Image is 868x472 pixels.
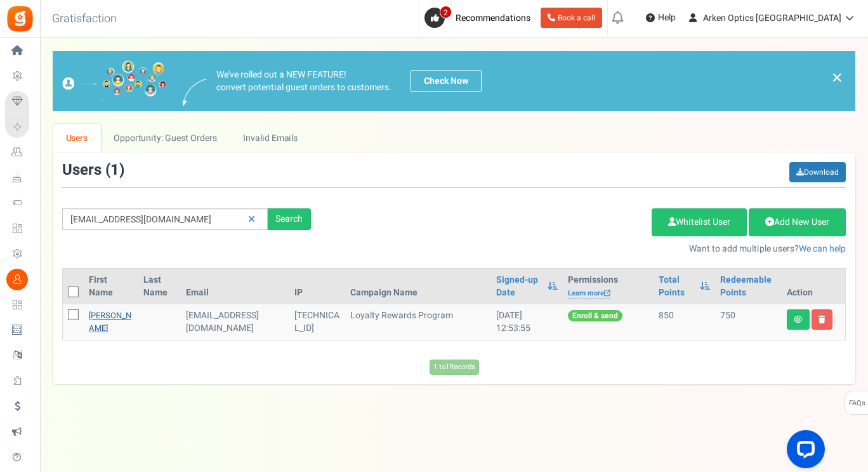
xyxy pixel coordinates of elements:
[848,391,865,415] span: FAQs
[345,304,491,340] td: Loyalty Rewards Program
[720,274,777,299] a: Redeemable Points
[563,269,654,304] th: Permissions
[181,269,289,304] th: Email
[568,288,610,299] a: Learn more
[652,208,747,236] a: Whitelist User
[6,4,34,33] img: Gratisfaction
[101,124,230,152] a: Opportunity: Guest Orders
[62,208,268,230] input: Search by email or name
[330,243,846,255] p: Want to add multiple users?
[496,274,541,299] a: Signed-up Date
[799,242,846,255] a: We can help
[268,208,311,230] div: Search
[541,8,602,28] a: Book a call
[230,124,311,152] a: Invalid Emails
[819,316,825,323] i: Delete user
[659,274,694,299] a: Total Points
[794,316,803,323] i: View details
[782,269,845,304] th: Action
[89,309,131,334] a: [PERSON_NAME]
[110,159,119,181] span: 1
[62,162,124,179] h3: Users ( )
[183,79,207,106] img: images
[715,304,782,340] td: 750
[62,60,167,102] img: images
[242,208,261,231] a: Reset
[424,8,536,28] a: 2 Recommendations
[345,269,491,304] th: Campaign Name
[216,69,391,94] p: We've rolled out a NEW FEATURE! convert potential guest orders to customers.
[641,8,681,28] a: Help
[289,269,346,304] th: IP
[831,70,843,85] a: ×
[655,11,676,24] span: Help
[53,124,101,152] a: Users
[440,6,452,18] span: 2
[289,304,346,340] td: [TECHNICAL_ID]
[84,269,138,304] th: First Name
[38,6,131,32] h3: Gratisfaction
[181,304,289,340] td: General
[568,310,622,321] span: Enroll & send
[749,208,846,236] a: Add New User
[456,11,530,25] span: Recommendations
[789,162,846,182] a: Download
[411,70,482,92] a: Check Now
[703,11,841,25] span: Arken Optics [GEOGRAPHIC_DATA]
[654,304,715,340] td: 850
[138,269,181,304] th: Last Name
[491,304,562,340] td: [DATE] 12:53:55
